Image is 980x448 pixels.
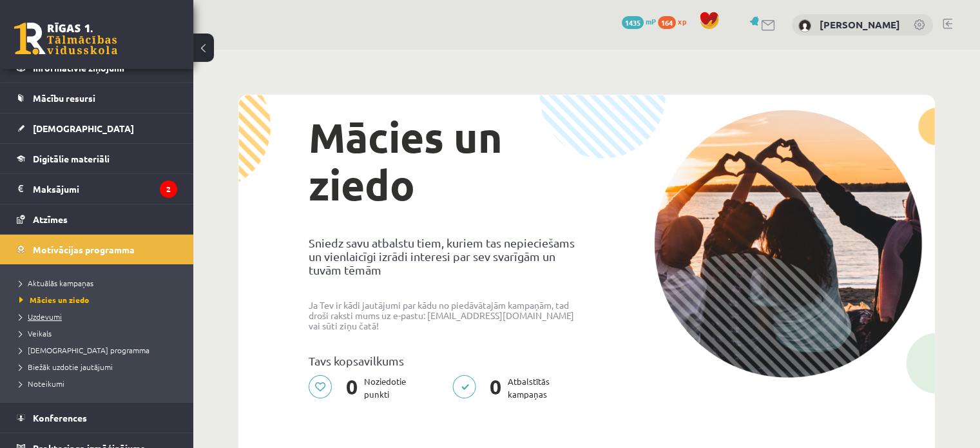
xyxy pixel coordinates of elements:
i: 2 [160,180,177,198]
span: Mācies un ziedo [19,295,89,305]
span: 0 [340,375,364,401]
span: 0 [483,375,508,401]
a: 164 xp [658,16,693,26]
span: Atzīmes [33,213,68,225]
span: Konferences [33,412,87,424]
span: Biežāk uzdotie jautājumi [19,362,113,372]
p: Ja Tev ir kādi jautājumi par kādu no piedāvātajām kampaņām, tad droši raksti mums uz e-pastu: [EM... [309,300,577,331]
p: Sniedz savu atbalstu tiem, kuriem tas nepieciešams un vienlaicīgi izrādi interesi par sev svarīgā... [309,236,577,277]
a: Konferences [17,403,177,433]
h1: Mācies un ziedo [309,113,577,209]
span: Uzdevumi [19,311,62,322]
span: Veikals [19,328,52,338]
a: Aktuālās kampaņas [19,277,180,289]
span: [DEMOGRAPHIC_DATA] [33,122,134,134]
a: [DEMOGRAPHIC_DATA] programma [19,344,180,356]
span: 164 [658,16,676,29]
a: 1435 mP [622,16,656,26]
a: Mācību resursi [17,83,177,113]
a: Motivācijas programma [17,235,177,264]
span: mP [646,16,656,26]
a: Uzdevumi [19,311,180,322]
img: donation-campaign-image-5f3e0036a0d26d96e48155ce7b942732c76651737588babb5c96924e9bd6788c.png [654,110,922,378]
span: Aktuālās kampaņas [19,278,93,288]
span: Motivācijas programma [33,244,135,255]
a: Veikals [19,327,180,339]
a: Mācies un ziedo [19,294,180,306]
span: Digitālie materiāli [33,153,110,164]
img: Natālija Leiškalne [798,19,811,32]
span: Mācību resursi [33,92,95,104]
a: Rīgas 1. Tālmācības vidusskola [14,23,117,55]
span: Noteikumi [19,378,64,389]
a: Digitālie materiāli [17,144,177,173]
span: [DEMOGRAPHIC_DATA] programma [19,345,149,355]
a: Noteikumi [19,378,180,389]
a: [DEMOGRAPHIC_DATA] [17,113,177,143]
a: Biežāk uzdotie jautājumi [19,361,180,373]
p: Tavs kopsavilkums [309,354,577,367]
span: 1435 [622,16,644,29]
a: Maksājumi2 [17,174,177,204]
p: Atbalstītās kampaņas [452,375,557,401]
a: [PERSON_NAME] [820,18,900,31]
p: Noziedotie punkti [309,375,414,401]
legend: Maksājumi [33,174,177,204]
a: Atzīmes [17,204,177,234]
span: xp [678,16,686,26]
